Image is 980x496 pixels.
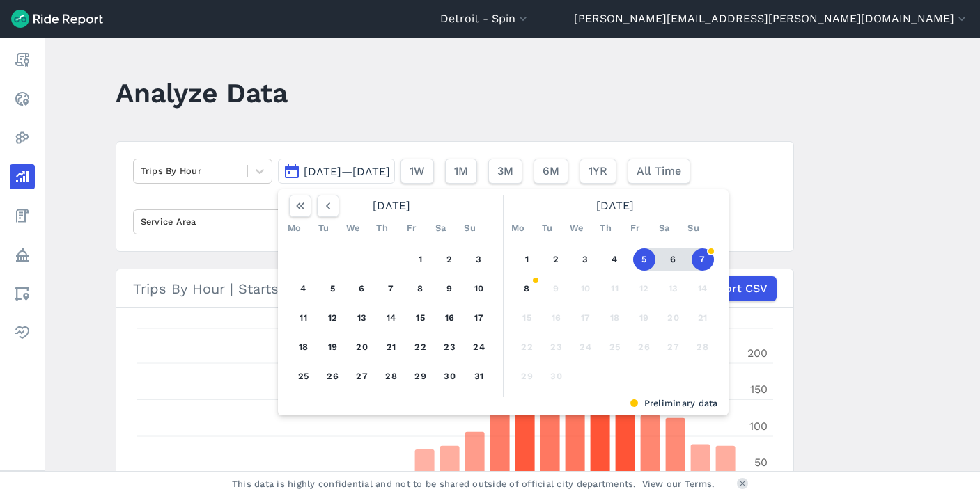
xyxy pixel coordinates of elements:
[662,336,685,358] button: 27
[692,248,714,271] button: 7
[410,278,432,300] button: 8
[10,86,35,111] a: Realtime
[293,365,315,387] button: 25
[575,278,597,300] button: 10
[380,365,403,387] button: 28
[628,159,690,184] button: All Time
[10,125,35,150] a: Heatmaps
[545,307,568,329] button: 16
[604,336,626,358] button: 25
[293,307,315,329] button: 11
[575,307,597,329] button: 17
[322,365,344,387] button: 26
[468,278,490,300] button: 10
[410,248,432,271] button: 1
[322,336,344,358] button: 19
[10,164,35,189] a: Analyze
[439,336,461,358] button: 23
[351,365,373,387] button: 27
[595,217,617,239] div: Th
[445,159,477,184] button: 1M
[439,307,461,329] button: 16
[10,320,35,345] a: Health
[468,365,490,387] button: 31
[662,278,685,300] button: 13
[322,278,344,300] button: 5
[604,307,626,329] button: 18
[516,365,538,387] button: 29
[692,336,714,358] button: 28
[454,163,468,179] span: 1M
[10,203,35,228] a: Fees
[468,307,490,329] button: 17
[507,195,723,217] div: [DATE]
[589,163,607,179] span: 1YR
[692,278,714,300] button: 14
[604,248,626,271] button: 4
[371,217,394,239] div: Th
[468,336,490,358] button: 24
[351,336,373,358] button: 20
[439,365,461,387] button: 30
[747,346,768,360] tspan: 200
[637,163,681,179] span: All Time
[543,163,559,179] span: 6M
[380,336,403,358] button: 21
[545,248,568,271] button: 2
[574,10,969,27] button: [PERSON_NAME][EMAIL_ADDRESS][PERSON_NAME][DOMAIN_NAME]
[400,217,423,239] div: Fr
[536,217,559,239] div: Tu
[10,242,35,267] a: Policy
[692,307,714,329] button: 21
[116,74,288,112] h1: Analyze Data
[351,278,373,300] button: 6
[439,248,461,271] button: 2
[604,278,626,300] button: 11
[580,159,616,184] button: 1YR
[545,365,568,387] button: 30
[662,307,685,329] button: 20
[342,217,364,239] div: We
[516,248,538,271] button: 1
[439,278,461,300] button: 9
[488,159,522,184] button: 3M
[322,307,344,329] button: 12
[545,336,568,358] button: 23
[288,397,718,410] div: Preliminary data
[410,336,432,358] button: 22
[754,456,768,469] tspan: 50
[507,217,529,239] div: Mo
[133,276,777,301] div: Trips By Hour | Starts | Spin
[10,47,35,72] a: Report
[566,217,588,239] div: We
[304,165,390,178] span: [DATE]—[DATE]
[459,217,481,239] div: Su
[683,217,705,239] div: Su
[653,217,676,239] div: Sa
[283,217,306,239] div: Mo
[351,307,373,329] button: 13
[516,278,538,300] button: 8
[633,248,655,271] button: 5
[440,10,530,27] button: Detroit - Spin
[293,278,315,300] button: 4
[642,477,715,490] a: View our Terms.
[380,278,403,300] button: 7
[633,336,655,358] button: 26
[624,217,646,239] div: Fr
[380,307,403,329] button: 14
[430,217,452,239] div: Sa
[516,336,538,358] button: 22
[410,365,432,387] button: 29
[750,383,768,396] tspan: 150
[410,163,425,179] span: 1W
[283,195,499,217] div: [DATE]
[575,336,597,358] button: 24
[749,419,768,433] tspan: 100
[497,163,513,179] span: 3M
[633,307,655,329] button: 19
[313,217,335,239] div: Tu
[575,248,597,271] button: 3
[662,248,685,271] button: 6
[400,159,434,184] button: 1W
